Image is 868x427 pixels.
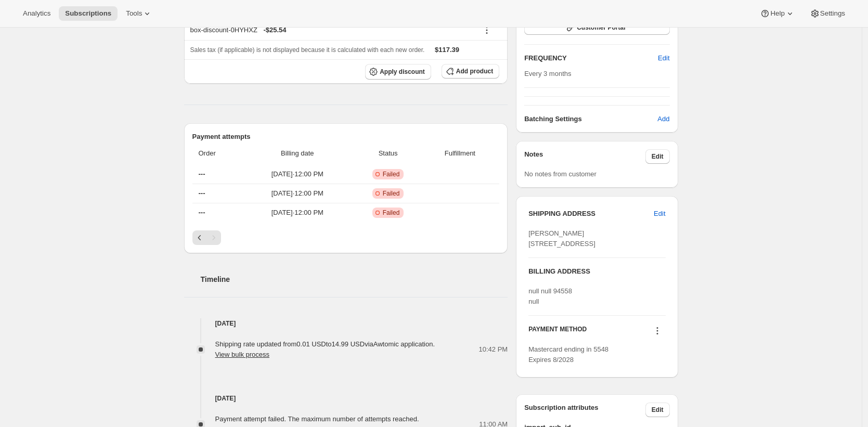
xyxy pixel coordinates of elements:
[528,209,654,219] h3: SHIPPING ADDRESS
[528,229,595,248] span: [PERSON_NAME] [STREET_ADDRESS]
[654,209,665,219] span: Edit
[754,6,801,21] button: Help
[652,152,664,161] span: Edit
[190,46,425,54] span: Sales tax (if applicable) is not displayed because it is calculated with each new order.
[657,114,669,124] span: Add
[199,189,205,197] span: ---
[770,9,784,18] span: Help
[65,9,111,18] span: Subscriptions
[804,6,851,21] button: Settings
[245,148,349,159] span: Billing date
[820,9,845,18] span: Settings
[479,344,508,355] span: 10:42 PM
[245,169,349,179] span: [DATE] · 12:00 PM
[577,23,625,32] span: Customer Portal
[652,406,664,414] span: Edit
[647,205,671,222] button: Edit
[126,9,142,18] span: Tools
[658,53,669,63] span: Edit
[651,111,676,127] button: Add
[528,287,572,305] span: null null 94558 null
[524,70,571,77] span: Every 3 months
[383,170,400,178] span: Failed
[199,170,205,178] span: ---
[427,148,494,159] span: Fulfillment
[652,50,676,67] button: Edit
[215,340,435,358] span: Shipping rate updated from 0.01 USD to 14.99 USD via Awtomic application .
[442,64,499,79] button: Add product
[383,189,400,198] span: Failed
[201,274,508,284] h2: Timeline
[524,403,645,417] h3: Subscription attributes
[356,148,421,159] span: Status
[528,325,587,339] h3: PAYMENT METHOD
[245,188,349,199] span: [DATE] · 12:00 PM
[645,403,670,417] button: Edit
[456,67,493,75] span: Add product
[190,25,472,35] div: box-discount-0HYHXZ
[524,149,645,164] h3: Notes
[365,64,431,80] button: Apply discount
[192,230,500,245] nav: Pagination
[380,68,425,76] span: Apply discount
[528,266,665,277] h3: BILLING ADDRESS
[199,209,205,216] span: ---
[120,6,159,21] button: Tools
[383,209,400,217] span: Failed
[192,230,207,245] button: Previous
[524,114,657,124] h6: Batching Settings
[184,318,508,329] h4: [DATE]
[524,20,669,35] button: Customer Portal
[192,132,500,142] h2: Payment attempts
[192,142,243,165] th: Order
[645,149,670,164] button: Edit
[245,208,349,218] span: [DATE] · 12:00 PM
[184,393,508,404] h4: [DATE]
[528,345,608,364] span: Mastercard ending in 5548 Expires 8/2028
[435,46,459,54] span: $117.39
[215,351,270,358] button: View bulk process
[17,6,57,21] button: Analytics
[524,53,658,63] h2: FREQUENCY
[23,9,50,18] span: Analytics
[59,6,118,21] button: Subscriptions
[524,170,597,178] span: No notes from customer
[263,25,286,35] span: - $25.54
